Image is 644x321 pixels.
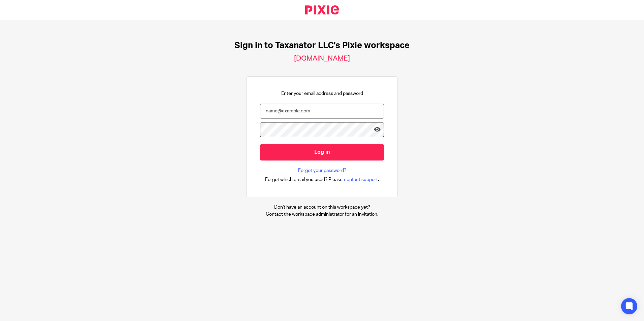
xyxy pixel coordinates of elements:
[265,176,379,183] div: .
[260,104,384,119] input: name@example.com
[266,204,378,211] p: Don't have an account on this workspace yet?
[265,176,343,183] span: Forgot which email you used? Please
[281,90,363,97] p: Enter your email address and password
[344,176,378,183] span: contact support
[260,144,384,160] input: Log in
[266,211,378,218] p: Contact the workspace administrator for an invitation.
[294,54,350,63] h2: [DOMAIN_NAME]
[298,167,346,174] a: Forgot your password?
[234,40,410,51] h1: Sign in to Taxanator LLC's Pixie workspace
